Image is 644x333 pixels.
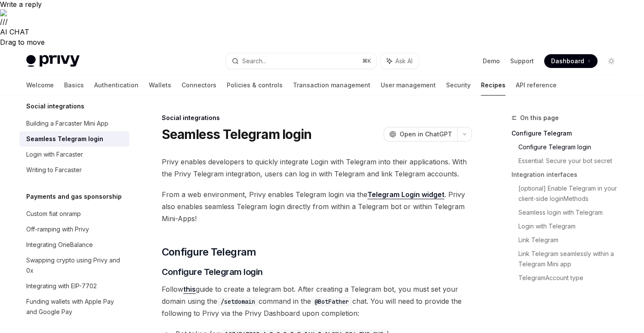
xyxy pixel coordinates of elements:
[518,140,625,154] a: Configure Telegram login
[311,297,352,306] code: @BotFather
[182,75,216,96] a: Connectors
[26,255,124,276] div: Swapping crypto using Privy and 0x
[19,162,129,178] a: Writing to Farcaster
[512,168,625,182] a: Integration interfaces
[384,127,457,142] button: Open in ChatGPT
[381,75,436,96] a: User management
[19,253,129,278] a: Swapping crypto using Privy and 0x
[518,233,625,247] a: Link Telegram
[381,53,419,69] button: Ask AI
[26,209,81,219] div: Custom fiat onramp
[26,191,122,202] h5: Payments and gas sponsorship
[26,281,97,291] div: Integrating with EIP-7702
[367,190,444,199] a: Telegram Login widget
[19,294,129,320] a: Funding wallets with Apple Pay and Google Pay
[217,297,259,306] code: /setdomain
[362,58,371,65] span: ⌘ K
[162,245,256,259] span: Configure Telegram
[19,131,129,147] a: Seamless Telegram login
[26,224,89,234] div: Off-ramping with Privy
[520,113,559,123] span: On this page
[19,278,129,294] a: Integrating with EIP-7702
[26,240,93,250] div: Integrating OneBalance
[183,285,196,294] a: this
[518,247,625,271] a: Link Telegram seamlessly within a Telegram Mini app
[483,57,500,65] a: Demo
[518,182,625,206] a: [optional] Enable Telegram in your client-side loginMethods
[26,149,83,160] div: Login with Farcaster
[162,156,472,180] span: Privy enables developers to quickly integrate Login with Telegram into their applications. With t...
[446,75,471,96] a: Security
[26,101,84,111] h5: Social integrations
[94,75,139,96] a: Authentication
[19,147,129,162] a: Login with Farcaster
[395,57,413,65] span: Ask AI
[19,222,129,237] a: Off-ramping with Privy
[551,57,584,65] span: Dashboard
[518,206,625,219] a: Seamless login with Telegram
[518,154,625,168] a: Essential: Secure your bot secret
[604,54,618,68] button: Toggle dark mode
[516,75,557,96] a: API reference
[149,75,171,96] a: Wallets
[19,116,129,131] a: Building a Farcaster Mini App
[512,126,625,140] a: Configure Telegram
[26,118,108,129] div: Building a Farcaster Mini App
[226,53,376,69] button: Search...⌘K
[162,126,312,142] h1: Seamless Telegram login
[242,56,266,66] div: Search...
[26,296,124,317] div: Funding wallets with Apple Pay and Google Pay
[26,165,82,175] div: Writing to Farcaster
[26,75,54,96] a: Welcome
[227,75,283,96] a: Policies & controls
[518,271,625,285] a: TelegramAccount type
[400,130,452,139] span: Open in ChatGPT
[481,75,505,96] a: Recipes
[64,75,84,96] a: Basics
[544,54,598,68] a: Dashboard
[26,55,80,67] img: light logo
[162,114,472,122] div: Social integrations
[510,57,534,65] a: Support
[162,188,472,225] span: From a web environment, Privy enables Telegram login via the . Privy also enables seamless Telegr...
[162,266,263,278] span: Configure Telegram login
[293,75,370,96] a: Transaction management
[26,134,103,144] div: Seamless Telegram login
[19,206,129,222] a: Custom fiat onramp
[162,283,472,319] span: Follow guide to create a telegram bot. After creating a Telegram bot, you must set your domain us...
[19,237,129,253] a: Integrating OneBalance
[518,219,625,233] a: Login with Telegram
